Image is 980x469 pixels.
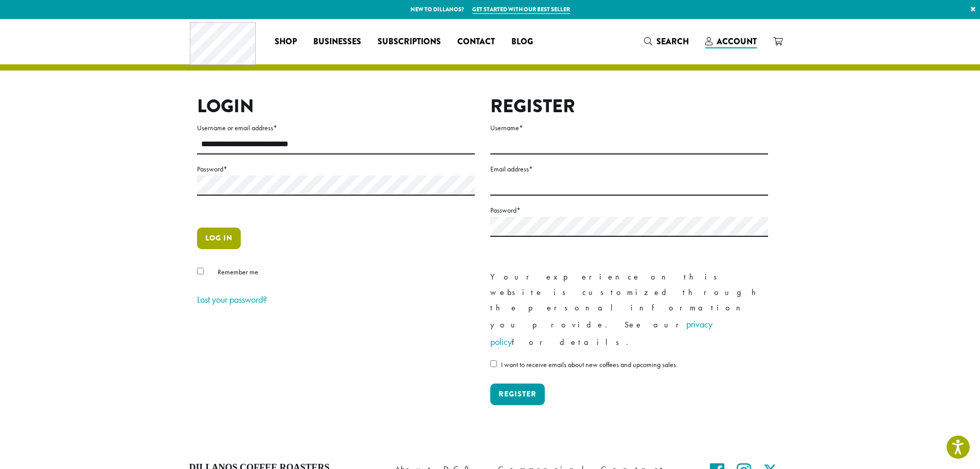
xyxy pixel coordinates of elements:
span: Contact [457,36,495,48]
a: Lost your password? [197,293,267,305]
label: Email address [490,163,768,176]
span: I want to receive emails about new coffees and upcoming sales. [501,360,678,369]
h2: Login [197,95,475,117]
h2: Register [490,95,768,117]
span: Search [656,36,689,47]
span: Blog [511,36,533,48]
a: Get started with our best seller [472,5,570,14]
label: Username or email address [197,121,475,134]
label: Username [490,121,768,134]
span: Remember me [218,267,258,276]
span: Businesses [313,36,361,48]
span: Shop [275,36,297,48]
a: Search [636,33,697,50]
label: Password [490,204,768,217]
button: Register [490,384,545,405]
button: Log in [197,228,241,249]
span: Subscriptions [378,36,441,48]
a: Shop [266,33,305,50]
a: privacy policy [490,318,712,348]
input: I want to receive emails about new coffees and upcoming sales. [490,360,497,367]
label: Password [197,163,475,176]
p: Your experience on this website is customized through the personal information you provide. See o... [490,269,768,351]
span: Account [717,36,757,47]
